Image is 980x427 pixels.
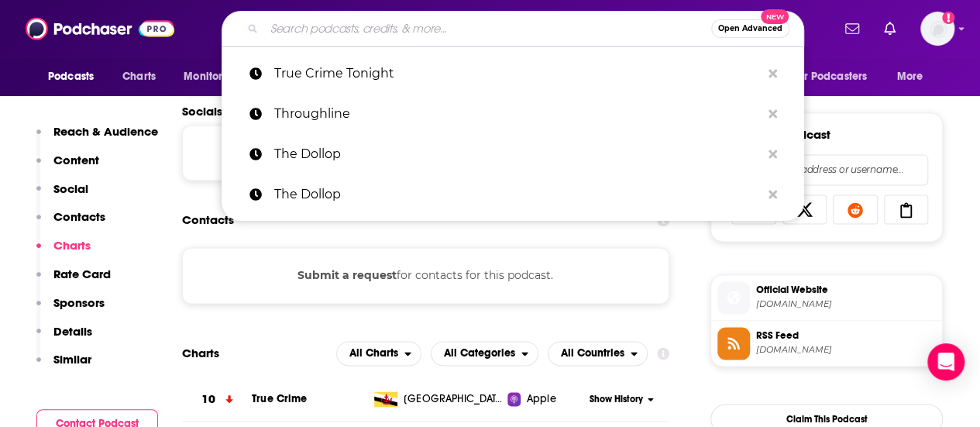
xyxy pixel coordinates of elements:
span: Podcasts [48,66,94,88]
span: Show History [590,393,643,406]
button: Social [36,181,88,210]
button: Similar [36,352,91,381]
span: Charts [122,66,156,88]
div: Search followers [725,154,928,185]
button: open menu [886,62,943,91]
a: Apple [507,391,585,407]
span: For Podcasters [793,66,867,88]
button: open menu [782,62,889,91]
a: Show notifications dropdown [878,15,902,42]
span: Brunei Darussalam [404,391,504,407]
p: Similar [53,352,91,367]
a: [GEOGRAPHIC_DATA] [368,391,507,407]
button: open menu [336,341,421,366]
button: Open AdvancedNew [711,19,789,38]
button: open menu [548,341,648,366]
h2: Contacts [182,205,234,235]
p: True Crime Tonight [274,53,761,94]
p: Details [53,324,92,339]
p: The Dollop [274,134,761,174]
button: Content [36,153,99,181]
button: Sponsors [36,295,105,324]
p: Throughline [274,94,761,134]
a: Share on Reddit [833,195,878,224]
a: True Crime Tonight [222,53,804,94]
a: Show notifications dropdown [839,15,865,42]
h2: Countries [548,341,648,366]
button: open menu [431,341,538,366]
button: Charts [36,238,91,267]
input: Email address or username... [738,155,915,184]
h2: Charts [182,346,219,360]
span: Open Advanced [718,25,782,33]
img: Podchaser - Follow, Share and Rate Podcasts [26,14,174,43]
span: RSS Feed [756,329,936,343]
p: The Dollop [274,174,761,215]
a: Copy Link [884,195,929,224]
button: Show profile menu [920,12,954,46]
div: This podcast does not have social handles yet. [182,125,669,181]
button: Reach & Audience [36,124,158,153]
button: open menu [37,62,114,91]
div: Open Intercom Messenger [927,343,965,381]
button: open menu [173,62,259,91]
span: All Countries [561,348,624,359]
a: Official Website[DOMAIN_NAME] [717,281,936,314]
a: True Crime [252,392,308,405]
input: Search podcasts, credits, & more... [264,16,711,41]
p: Reach & Audience [53,124,158,139]
span: Apple [527,391,556,407]
h2: Socials [182,104,669,119]
span: All Charts [349,348,398,359]
p: Sponsors [53,295,105,310]
span: omnycontent.com [756,344,936,356]
span: Logged in as AtriaBooks [920,12,954,46]
p: Rate Card [53,267,111,281]
button: Show History [585,393,658,406]
span: iheart.com [756,298,936,310]
button: Details [36,324,92,353]
button: Submit a request [297,267,397,284]
div: Search podcasts, credits, & more... [222,11,804,46]
a: The Dollop [222,174,804,215]
img: User Profile [920,12,954,46]
span: New [761,9,789,24]
a: Charts [112,62,165,91]
a: Throughline [222,94,804,134]
a: RSS Feed[DOMAIN_NAME] [717,327,936,360]
h3: 10 [201,391,215,408]
p: Social [53,181,88,196]
button: Contacts [36,209,105,238]
h2: Platforms [336,341,421,366]
span: All Categories [444,348,515,359]
a: Share on X/Twitter [782,195,827,224]
span: Official Website [756,283,936,297]
button: Rate Card [36,267,111,295]
p: Charts [53,238,91,253]
h2: Categories [431,341,538,366]
span: More [897,66,923,88]
a: 10 [182,378,252,421]
p: Contacts [53,209,105,224]
svg: Add a profile image [942,12,954,24]
div: for contacts for this podcast. [182,247,669,303]
a: The Dollop [222,134,804,174]
span: Monitoring [184,66,239,88]
p: Content [53,153,99,167]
